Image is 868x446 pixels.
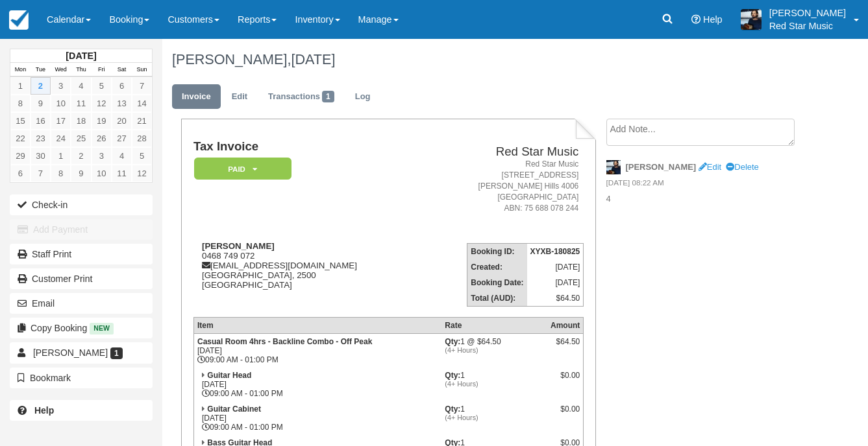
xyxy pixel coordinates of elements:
td: [DATE] 09:00 AM - 01:00 PM [193,368,441,401]
a: Edit [222,84,257,110]
a: 3 [51,77,71,95]
strong: Qty [445,405,460,414]
a: 6 [10,165,31,182]
a: 7 [132,77,152,95]
a: Log [345,84,380,110]
em: (4+ Hours) [445,380,544,388]
div: $64.50 [551,337,580,357]
td: [DATE] [527,259,584,275]
a: 14 [132,95,152,112]
th: Sun [132,63,152,77]
a: Help [10,400,153,421]
button: Email [10,293,153,314]
address: Red Star Music [STREET_ADDRESS] [PERSON_NAME] Hills 4006 [GEOGRAPHIC_DATA] ABN: 75 688 078 244 [427,159,579,215]
th: Total (AUD): [467,290,527,307]
td: $64.50 [527,290,584,307]
th: Tue [31,63,51,77]
td: [DATE] 09:00 AM - 01:00 PM [193,401,441,435]
p: [PERSON_NAME] [769,6,846,19]
a: Delete [726,162,758,172]
a: 23 [31,130,51,147]
th: Booking Date: [467,275,527,290]
a: Invoice [172,84,221,110]
a: Edit [699,162,721,172]
a: 27 [112,130,132,147]
span: 1 [110,347,123,359]
a: 4 [71,77,91,95]
b: Help [34,405,54,416]
a: 22 [10,130,31,147]
a: 19 [92,112,112,130]
a: 5 [132,147,152,165]
h2: Red Star Music [427,145,579,159]
a: 26 [92,130,112,147]
div: $0.00 [551,371,580,390]
a: 13 [112,95,132,112]
em: [DATE] 08:22 AM [606,178,804,192]
a: 11 [71,95,91,112]
a: 10 [92,165,112,182]
a: 12 [92,95,112,112]
a: 10 [51,95,71,112]
a: [PERSON_NAME] 1 [10,342,153,363]
span: [DATE] [291,51,335,67]
a: 1 [51,147,71,165]
div: $0.00 [551,405,580,424]
strong: Guitar Cabinet [207,405,261,414]
strong: [PERSON_NAME] [202,241,275,251]
button: Copy Booking New [10,318,153,338]
p: 4 [606,193,804,205]
td: 1 [441,368,547,401]
a: 5 [92,77,112,95]
th: Created: [467,259,527,275]
span: New [90,323,114,334]
a: 2 [71,147,91,165]
button: Check-in [10,194,153,215]
h1: Tax Invoice [193,140,421,154]
a: 17 [51,112,71,130]
em: (4+ Hours) [445,414,544,421]
a: 21 [132,112,152,130]
span: [PERSON_NAME] [33,347,108,358]
a: 25 [71,130,91,147]
a: 29 [10,147,31,165]
th: Sat [112,63,132,77]
img: A1 [741,9,762,30]
a: 18 [71,112,91,130]
strong: Casual Room 4hrs - Backline Combo - Off Peak [197,337,372,346]
a: 2 [31,77,51,95]
td: [DATE] 09:00 AM - 01:00 PM [193,333,441,368]
th: Fri [92,63,112,77]
a: Staff Print [10,244,153,264]
span: Help [703,14,723,25]
em: Paid [194,158,291,180]
a: 7 [31,165,51,182]
strong: XYXB-180825 [530,247,580,256]
th: Wed [51,63,71,77]
a: 3 [92,147,112,165]
a: Paid [193,157,287,181]
a: 20 [112,112,132,130]
td: [DATE] [527,275,584,290]
em: (4+ Hours) [445,346,544,354]
strong: Qty [445,337,460,346]
a: 12 [132,165,152,182]
a: Transactions1 [258,84,344,110]
button: Bookmark [10,368,153,388]
a: 8 [10,95,31,112]
td: 1 @ $64.50 [441,333,547,368]
span: 1 [322,91,334,102]
a: 15 [10,112,31,130]
a: 6 [112,77,132,95]
th: Mon [10,63,31,77]
strong: [DATE] [66,51,96,61]
a: 28 [132,130,152,147]
h1: [PERSON_NAME], [172,52,804,67]
strong: [PERSON_NAME] [626,162,697,172]
strong: Qty [445,371,460,380]
a: 24 [51,130,71,147]
th: Item [193,317,441,333]
th: Amount [547,317,584,333]
th: Booking ID: [467,243,527,259]
div: 0468 749 072 [EMAIL_ADDRESS][DOMAIN_NAME] [GEOGRAPHIC_DATA], 2500 [GEOGRAPHIC_DATA] [193,241,421,306]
